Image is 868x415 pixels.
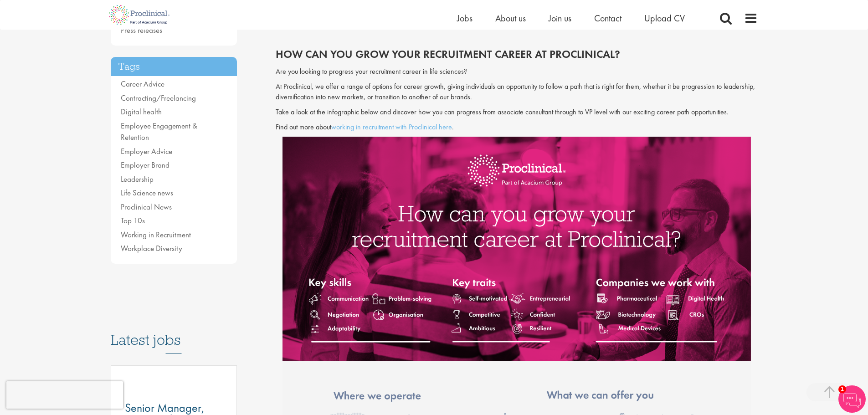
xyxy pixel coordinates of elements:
a: Digital health [121,107,162,117]
span: At Proclinical, we offer a range of options for career growth, giving individuals an opportunity ... [276,82,755,102]
a: Proclinical News [121,202,172,212]
a: About us [495,12,526,24]
img: Chatbot [838,385,866,413]
a: Workplace Diversity [121,243,182,253]
a: Jobs [457,12,473,24]
a: Press releases [121,25,162,35]
a: Life Science news [121,188,173,198]
a: Upload CV [644,12,685,24]
a: Leadership [121,174,154,184]
a: Top 10s [121,215,145,225]
a: Employer Brand [121,160,169,170]
a: working in recruitment with Proclinical here [331,122,452,132]
a: Career Advice [121,79,164,89]
h3: Latest jobs [111,309,237,354]
a: Join us [549,12,571,24]
a: Contact [594,12,621,24]
span: 1 [838,385,846,393]
p: Take a look at the infographic below and discover how you can progress from associate consultant ... [276,107,758,118]
h3: Tags [111,57,237,77]
a: Employee Engagement & Retention [121,121,197,143]
a: Contracting/Freelancing [121,93,196,103]
span: Are you looking to progress your recruitment career in life sciences? [276,67,467,76]
iframe: reCAPTCHA [6,381,123,409]
p: Find out more about . [276,122,758,133]
span: HOW Can you grow your recruitment career at proclinical? [276,47,620,61]
a: Employer Advice [121,146,172,156]
a: Working in Recruitment [121,230,191,240]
